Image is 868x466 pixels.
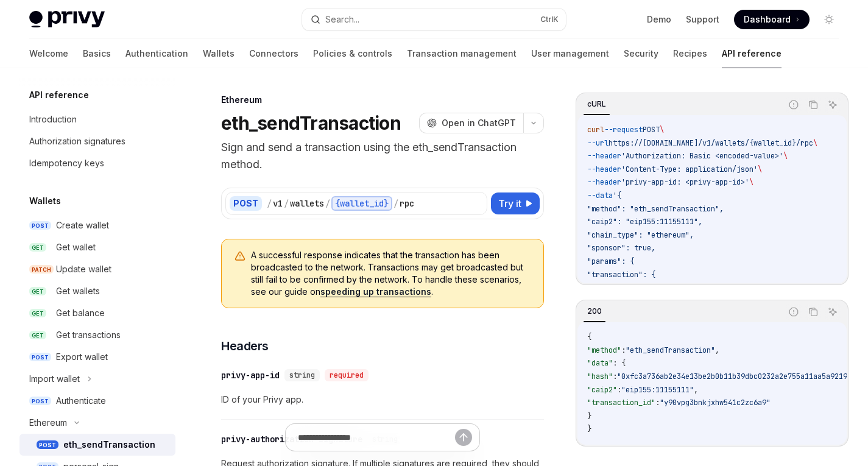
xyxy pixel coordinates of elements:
span: GET [29,287,46,296]
span: "eip155:11155111" [621,385,694,395]
span: : [617,385,621,395]
div: privy-app-id [221,369,280,381]
div: Export wallet [56,350,108,364]
span: \ [783,151,788,161]
button: Toggle dark mode [819,10,839,29]
span: POST [37,440,58,450]
div: Get wallet [56,240,96,255]
span: POST [29,221,51,230]
span: , [694,385,698,395]
div: Ethereum [221,94,544,106]
button: Copy the contents from the code block [805,304,821,320]
a: GETGet wallet [19,236,175,258]
span: POST [643,125,660,135]
span: PATCH [29,265,54,274]
span: "params": { [587,256,634,266]
a: POSTExport wallet [19,346,175,368]
span: } [587,424,591,434]
span: ID of your Privy app. [221,392,544,407]
div: / [393,197,398,210]
h5: API reference [29,88,89,102]
a: Idempotency keys [19,152,175,174]
span: "transaction_id" [587,398,655,408]
span: Dashboard [744,13,791,26]
span: "method": "eth_sendTransaction", [587,204,724,214]
div: Get wallets [56,284,100,298]
a: Security [624,39,658,68]
span: \ [660,125,664,135]
p: Sign and send a transaction using the eth_sendTransaction method. [221,139,544,173]
div: POST [230,196,262,211]
span: https://[DOMAIN_NAME]/v1/wallets/{wallet_id}/rpc [609,138,813,148]
span: } [587,411,591,421]
span: Open in ChatGPT [442,117,516,129]
div: 200 [584,304,605,319]
span: "data" [587,358,613,368]
span: 'privy-app-id: <privy-app-id>' [621,177,749,187]
a: Transaction management [407,39,517,68]
a: Demo [647,13,671,26]
span: GET [29,309,46,318]
div: Introduction [29,112,77,127]
a: Support [686,13,719,26]
span: Try it [498,196,521,211]
button: Report incorrect code [786,304,802,320]
button: Search...CtrlK [302,9,565,30]
span: , [715,345,719,355]
div: Authenticate [56,394,106,408]
span: \ [749,177,753,187]
a: Connectors [249,39,298,68]
span: Headers [221,337,269,355]
a: User management [531,39,609,68]
button: Report incorrect code [786,97,802,113]
a: GETGet transactions [19,324,175,346]
a: API reference [722,39,782,68]
span: "y90vpg3bnkjxhw541c2zc6a9" [660,398,771,408]
div: required [325,369,369,381]
a: Recipes [673,39,707,68]
span: "transaction": { [587,270,655,280]
span: GET [29,331,46,340]
span: "hash" [587,372,613,381]
a: Policies & controls [313,39,392,68]
div: Get transactions [56,328,121,342]
span: string [289,370,315,380]
div: v1 [273,197,283,210]
h5: Wallets [29,194,61,208]
span: --header [587,177,621,187]
span: "chain_type": "ethereum", [587,230,694,240]
div: Get balance [56,306,105,320]
span: --header [587,164,621,174]
span: \ [758,164,762,174]
div: wallets [290,197,324,210]
button: Ask AI [825,304,841,320]
span: { [587,332,591,342]
a: GETGet balance [19,302,175,324]
span: POST [29,353,51,362]
div: Idempotency keys [29,156,104,171]
div: eth_sendTransaction [63,437,155,452]
div: rpc [400,197,414,210]
a: speeding up transactions [320,286,431,297]
a: POSTAuthenticate [19,390,175,412]
span: \ [813,138,817,148]
span: : [613,372,617,381]
svg: Warning [234,250,246,263]
span: "to": "0xd8dA6BF26964aF9D7eEd9e03E53415D37aA96045", [587,283,805,292]
img: light logo [29,11,105,28]
a: Introduction [19,108,175,130]
div: Authorization signatures [29,134,125,149]
span: "sponsor": true, [587,243,655,253]
h1: eth_sendTransaction [221,112,401,134]
span: GET [29,243,46,252]
div: Search... [325,12,359,27]
div: / [284,197,289,210]
div: Update wallet [56,262,111,277]
a: Authentication [125,39,188,68]
a: GETGet wallets [19,280,175,302]
div: Import wallet [29,372,80,386]
span: "caip2" [587,385,617,395]
span: "eth_sendTransaction" [626,345,715,355]
div: / [267,197,272,210]
a: Authorization signatures [19,130,175,152]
